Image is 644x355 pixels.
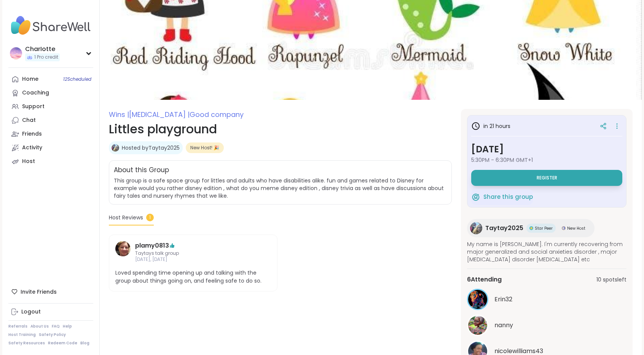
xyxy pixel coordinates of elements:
a: Activity [8,141,93,155]
span: My name is [PERSON_NAME]. I'm currently recovering from major generalized and social anxieties di... [467,240,626,263]
h3: [DATE] [471,142,622,156]
h3: in 21 hours [471,122,510,131]
span: [DATE], [DATE] [135,256,251,263]
span: nanny [494,321,513,330]
span: Erin32 [494,295,512,304]
a: Coaching [8,86,93,100]
a: Chat [8,114,93,127]
span: [MEDICAL_DATA] | [129,110,190,119]
img: Taytay2025 [112,144,119,152]
a: Home12Scheduled [8,72,93,86]
a: Logout [8,305,93,319]
span: 1 [146,214,154,221]
img: Erin32 [468,290,487,309]
span: Taytay2025 [485,224,523,233]
a: Safety Resources [8,341,45,346]
span: This group is a safe space group for littles and adults who have disabilities alike. fun and game... [114,177,444,200]
img: CharIotte [10,47,22,59]
a: Blog [80,341,89,346]
div: Home [22,75,38,83]
span: 6 Attending [467,275,502,284]
img: New Host [562,226,566,230]
a: Host Training [8,332,36,337]
span: 5:30PM - 6:30PM GMT+1 [471,156,622,164]
span: Star Peer [535,225,553,231]
div: Support [22,103,45,110]
div: Friends [22,130,42,138]
span: 12 Scheduled [63,76,91,82]
a: Help [63,324,72,329]
div: Invite Friends [8,285,93,299]
span: Wins | [109,110,129,119]
div: Activity [22,144,42,152]
button: Share this group [471,189,533,205]
div: Host [22,158,35,165]
a: Redeem Code [48,341,77,346]
button: Register [471,170,622,186]
h2: About this Group [114,165,169,175]
a: Safety Policy [39,332,66,337]
img: plamy0813 [115,241,131,256]
span: New Host [567,225,585,231]
a: About Us [30,324,49,329]
a: Erin32Erin32 [467,289,626,310]
a: nannynanny [467,315,626,336]
span: 10 spots left [596,276,626,284]
a: FAQ [52,324,60,329]
div: New Host! 🎉 [186,142,224,153]
img: ShareWell Nav Logo [8,12,93,39]
a: Referrals [8,324,27,329]
a: Friends [8,127,93,141]
span: Host Reviews [109,214,143,222]
span: Register [537,175,557,181]
a: Support [8,100,93,114]
div: Logout [21,308,41,316]
img: nanny [468,316,487,335]
span: Good company [190,110,244,119]
a: Host [8,155,93,168]
span: Share this group [483,193,533,201]
a: Taytay2025Taytay2025Star PeerStar PeerNew HostNew Host [467,219,595,237]
a: Hosted byTaytay2025 [122,144,180,152]
div: CharIotte [25,45,60,53]
h1: Littles playground [109,120,452,138]
img: Taytay2025 [470,222,482,234]
span: Loved spending time opening up and talking with the group about things going on, and feeling safe... [115,269,271,285]
a: plamy0813 [115,241,131,263]
div: Chat [22,117,36,124]
a: plamy0813 [135,241,169,250]
span: 1 Pro credit [34,54,58,61]
div: Coaching [22,89,49,97]
img: Star Peer [529,226,533,230]
span: Taytays talk group [135,250,251,257]
img: ShareWell Logomark [471,192,480,201]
